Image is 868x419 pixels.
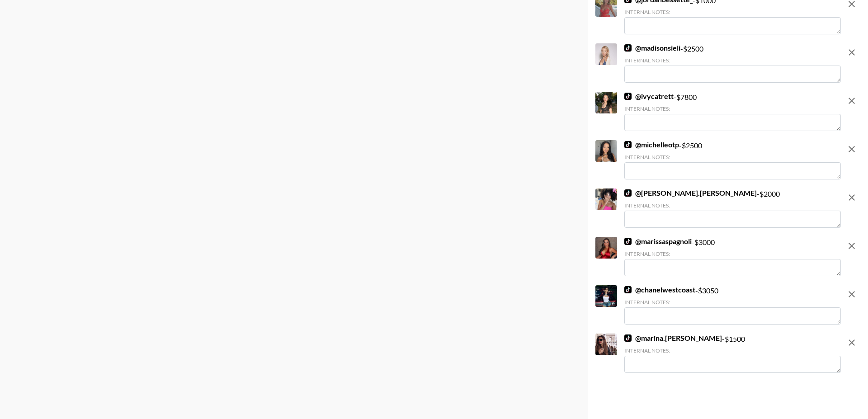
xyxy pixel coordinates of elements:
[624,141,632,148] img: TikTok
[624,189,632,197] img: TikTok
[843,334,861,352] button: remove
[624,44,632,52] img: TikTok
[624,9,841,15] div: Internal Notes:
[624,286,632,293] img: TikTok
[624,140,679,149] a: @michelleotp
[624,140,841,179] div: - $ 2500
[843,188,861,207] button: remove
[843,285,861,303] button: remove
[624,92,674,101] a: @ivycatrett
[843,43,861,61] button: remove
[624,285,695,294] a: @chanelwestcoast
[843,92,861,110] button: remove
[843,140,861,158] button: remove
[843,237,861,255] button: remove
[624,105,841,112] div: Internal Notes:
[624,43,680,52] a: @madisonsieli
[624,202,841,209] div: Internal Notes:
[624,334,722,343] a: @marina.[PERSON_NAME]
[624,285,841,325] div: - $ 3050
[624,57,841,64] div: Internal Notes:
[624,250,841,257] div: Internal Notes:
[624,188,757,198] a: @[PERSON_NAME].[PERSON_NAME]
[624,188,841,228] div: - $ 2000
[624,154,841,160] div: Internal Notes:
[624,347,841,354] div: Internal Notes:
[624,238,632,245] img: TikTok
[624,334,632,342] img: TikTok
[624,299,841,306] div: Internal Notes:
[624,334,841,373] div: - $ 1500
[624,237,692,246] a: @marissaspagnoli
[624,92,841,131] div: - $ 7800
[624,43,841,83] div: - $ 2500
[624,93,632,100] img: TikTok
[624,237,841,276] div: - $ 3000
